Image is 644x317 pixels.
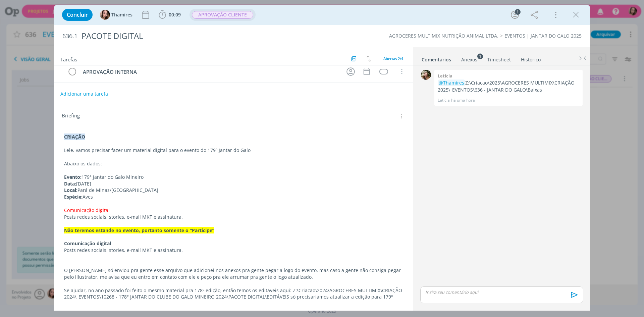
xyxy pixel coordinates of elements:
img: L [421,70,431,80]
p: Letícia [438,97,450,103]
p: [DATE] [64,180,403,187]
strong: CRIAÇÃO [64,134,85,140]
span: Concluir [67,12,88,17]
img: T [100,10,110,20]
sup: 1 [477,53,483,59]
strong: Comunicação digital [64,240,111,247]
span: há uma hora [451,97,475,103]
a: EVENTOS | JANTAR DO GALO 2025 [504,33,582,39]
button: TThamires [100,10,132,20]
span: Comunicação digital [64,207,110,213]
div: PACOTE DIGITAL [79,28,363,44]
div: 1 [515,9,521,15]
strong: Evento: [64,174,82,180]
button: 00:09 [157,9,182,20]
strong: Não teremos estande no evento, portanto somente o “Participe” [64,227,214,233]
span: @Thamires [439,80,464,86]
div: dialog [54,5,590,311]
span: APROVAÇÃO CLIENTE [192,11,253,19]
a: Timesheet [487,53,511,63]
strong: Local: [64,187,77,193]
p: Pará de Minas/[GEOGRAPHIC_DATA] [64,187,403,194]
span: Briefing [62,112,80,120]
p: Se ajudar, no ano passado foi feito o mesmo material pra 178º edição, então temos os editáveis aq... [64,287,403,301]
b: Letícia [438,73,452,79]
button: Adicionar uma tarefa [60,88,108,100]
span: 636.1 [62,33,77,40]
p: Aves [64,194,403,200]
a: AGROCERES MULTIMIX NUTRIÇÃO ANIMAL LTDA. [389,33,498,39]
button: Concluir [62,9,93,21]
span: 00:09 [169,11,181,18]
span: Thamires [111,12,132,17]
button: APROVAÇÃO CLIENTE [192,11,254,19]
p: Lele, vamos precisar fazer um material digital para o evento do 179º Jantar do Galo [64,147,403,154]
span: Tarefas [60,55,77,63]
p: Abaixo os dados: [64,160,403,167]
p: O [PERSON_NAME] só enviou pra gente esse arquivo que adicionei nos anexos pra gente pegar a logo ... [64,267,403,280]
div: Anexos [461,56,477,63]
p: Posts redes sociais, stories, e-mail MKT e assinatura. [64,247,403,254]
p: Z:\Criacao\2025\AGROCERES MULTIMIX\CRIAÇÃO 2025\_EVENTOS\636 - JANTAR DO GALO\Baixas [438,80,579,93]
span: Abertas 2/4 [383,56,403,61]
p: Posts redes sociais, stories, e-mail MKT e assinatura. [64,214,403,220]
a: Comentários [421,53,451,63]
button: 1 [509,9,520,20]
strong: Espécie: [64,194,83,200]
strong: Data: [64,180,76,187]
img: arrow-down-up.svg [367,56,371,62]
div: APROVAÇÃO INTERNA [80,68,340,76]
p: 179° Jantar do Galo Mineiro [64,174,403,180]
a: Histórico [521,53,541,63]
